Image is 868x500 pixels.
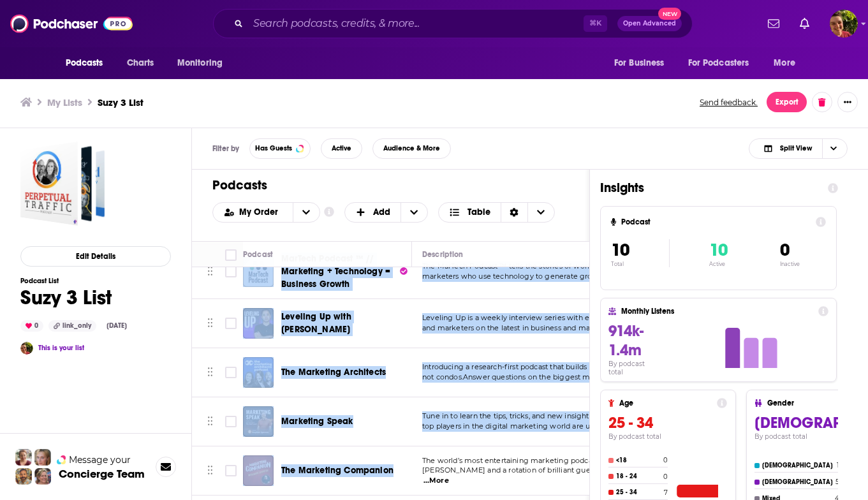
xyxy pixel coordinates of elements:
[467,208,490,217] span: Table
[243,455,274,486] img: The Marketing Companion
[281,367,386,378] span: The Marketing Architects
[709,239,728,261] span: 10
[225,266,237,277] span: Toggle select row
[281,311,351,335] span: Leveling Up with [PERSON_NAME]
[38,344,84,352] a: This is your list
[616,489,661,496] h4: 25 - 34
[225,416,237,427] span: Toggle select row
[614,54,665,72] span: For Business
[835,478,839,486] h4: 5
[281,253,390,290] span: MarTech Podcast ™ // Marketing + Technology = Business Growth
[608,321,644,360] span: 914k-1.4m
[344,202,429,223] button: + Add
[837,92,858,112] button: Show More Button
[15,449,32,466] img: Sydney Profile
[206,262,214,281] button: Move
[168,51,239,75] button: open menu
[780,145,812,152] span: Split View
[830,10,858,38] button: Show profile menu
[69,453,131,466] span: Message your
[623,20,676,27] span: Open Advanced
[101,321,132,331] div: [DATE]
[422,362,620,371] span: Introducing a research-first podcast that builds revenue,
[422,372,601,381] span: not condos.Answer questions on the biggest mark
[763,13,784,34] a: Show notifications dropdown
[255,145,292,152] span: Has Guests
[212,177,559,193] h1: Podcasts
[15,468,32,485] img: Jon Profile
[243,308,274,339] img: Leveling Up with Eric Siu
[225,318,237,329] span: Toggle select row
[608,360,661,376] h4: By podcast total
[611,261,669,267] p: Total
[422,313,635,322] span: Leveling Up is a weekly interview series with entrepreneurs
[213,208,293,217] button: open menu
[206,363,214,382] button: Move
[293,203,320,222] button: open menu
[212,202,320,223] h2: Choose List sort
[749,138,848,159] button: Choose View
[780,239,790,261] span: 0
[20,277,132,285] h3: Podcast List
[423,476,449,486] span: ...More
[616,457,661,464] h4: <18
[608,413,727,432] h3: 25 - 34
[422,466,631,474] span: [PERSON_NAME] and a rotation of brilliant guest hosts pro
[47,96,82,108] a: My Lists
[281,465,394,476] span: The Marketing Companion
[837,461,839,469] h4: 1
[663,473,668,481] h4: 0
[249,138,311,159] button: Has Guests
[98,96,143,108] h3: Suzy 3 List
[281,464,394,477] a: The Marketing Companion
[57,51,120,75] button: open menu
[621,307,813,316] h4: Monthly Listens
[584,15,607,32] span: ⌘ K
[225,465,237,476] span: Toggle select row
[830,10,858,38] img: User Profile
[34,468,51,485] img: Barbara Profile
[332,145,351,152] span: Active
[243,247,273,262] div: Podcast
[383,145,440,152] span: Audience & More
[600,180,818,196] h1: Insights
[20,285,132,310] h1: Suzy 3 List
[664,489,668,497] h4: 7
[422,411,622,420] span: Tune in to learn the tips, tricks, and new insights that the
[243,406,274,437] img: Marketing Speak
[34,449,51,466] img: Jules Profile
[767,92,807,112] button: Export
[780,261,800,267] p: Inactive
[177,54,223,72] span: Monitoring
[127,54,154,72] span: Charts
[830,10,858,38] span: Logged in as Marz
[239,208,283,217] span: My Order
[422,272,601,281] span: marketers who use technology to generate growt
[281,253,408,291] a: MarTech Podcast ™ // Marketing + Technology = Business Growth
[48,320,96,332] div: link_only
[212,144,239,153] h3: Filter by
[619,399,712,408] h4: Age
[422,422,600,430] span: top players in the digital marketing world are usin
[248,13,584,34] input: Search podcasts, credits, & more...
[321,138,362,159] button: Active
[774,54,795,72] span: More
[10,11,133,36] img: Podchaser - Follow, Share and Rate Podcasts
[281,415,353,428] a: Marketing Speak
[20,246,171,267] button: Edit Details
[243,256,274,287] a: MarTech Podcast ™ // Marketing + Technology = Business Growth
[611,239,629,261] span: 10
[709,261,728,267] p: Active
[59,467,145,480] h3: Concierge Team
[373,208,390,217] span: Add
[20,342,33,355] a: Marz
[206,412,214,431] button: Move
[422,323,597,332] span: and marketers on the latest in business and mark
[20,142,105,226] a: Suzy 3 List
[281,416,353,427] span: Marketing Speak
[621,217,811,226] h4: Podcast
